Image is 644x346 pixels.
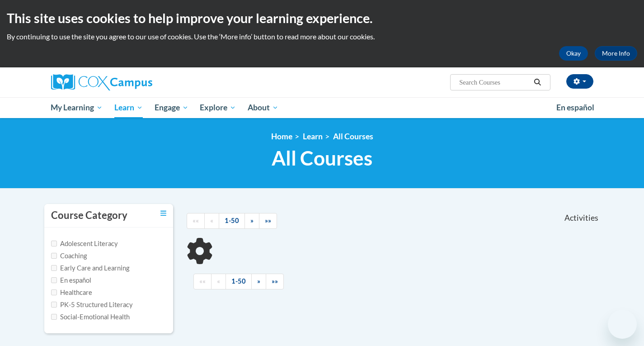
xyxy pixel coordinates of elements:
[193,217,199,224] span: ««
[217,277,220,285] span: «
[51,288,92,298] label: Healthcare
[51,253,57,259] input: Checkbox for Options
[51,277,57,283] input: Checkbox for Options
[272,146,372,170] span: All Courses
[608,310,637,339] iframe: Button to launch messaging window
[51,300,133,310] label: PK-5 Structured Literacy
[51,312,130,322] label: Social-Emotional Health
[266,274,284,289] a: End
[51,74,223,90] a: Cox Campus
[51,74,152,90] img: Cox Campus
[210,217,213,224] span: «
[7,9,637,27] h2: This site uses cookies to help improve your learning experience.
[566,74,593,89] button: Account Settings
[51,251,87,261] label: Coaching
[51,289,57,295] input: Checkbox for Options
[160,209,166,218] a: Toggle collapse
[244,213,259,229] a: Next
[51,265,57,271] input: Checkbox for Options
[149,97,194,118] a: Engage
[51,302,57,308] input: Checkbox for Options
[531,77,544,88] button: Search
[272,277,278,285] span: »»
[265,217,271,224] span: »»
[250,217,254,224] span: »
[199,277,206,285] span: ««
[595,46,637,61] a: More Info
[7,32,637,42] p: By continuing to use the site you agree to our use of cookies. Use the ‘More info’ button to read...
[556,103,594,112] span: En español
[200,102,236,113] span: Explore
[550,98,600,117] a: En español
[45,97,109,118] a: My Learning
[564,213,598,223] span: Activities
[219,213,245,229] a: 1-50
[248,102,278,113] span: About
[251,274,266,289] a: Next
[155,102,188,113] span: Engage
[108,97,149,118] a: Learn
[259,213,277,229] a: End
[211,274,226,289] a: Previous
[257,277,260,285] span: »
[559,46,588,61] button: Okay
[193,274,212,289] a: Begining
[271,132,292,141] a: Home
[242,97,284,118] a: About
[114,102,143,113] span: Learn
[303,132,323,141] a: Learn
[51,239,118,249] label: Adolescent Literacy
[51,241,57,246] input: Checkbox for Options
[51,314,57,320] input: Checkbox for Options
[226,274,252,289] a: 1-50
[194,97,242,118] a: Explore
[187,213,205,229] a: Begining
[51,263,129,273] label: Early Care and Learning
[204,213,219,229] a: Previous
[51,275,91,285] label: En español
[333,132,373,141] a: All Courses
[51,102,103,113] span: My Learning
[458,77,531,88] input: Search Courses
[38,97,607,118] div: Main menu
[51,209,127,223] h3: Course Category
